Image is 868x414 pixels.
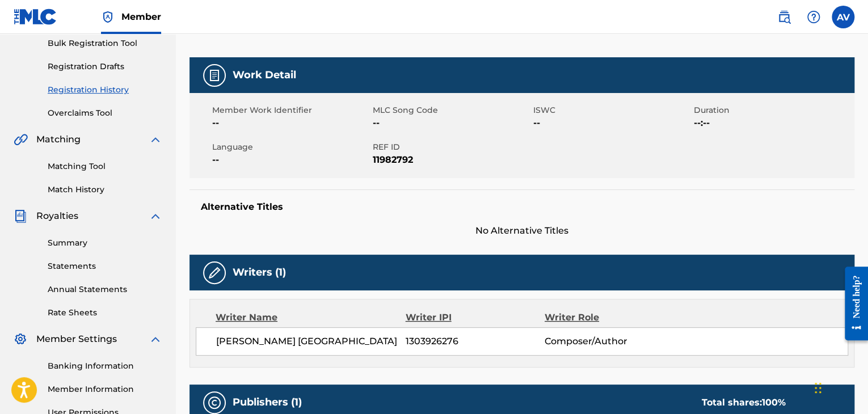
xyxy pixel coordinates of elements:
[189,224,854,238] span: No Alternative Titles
[373,104,530,116] span: MLC Song Code
[208,396,221,409] img: Publishers
[373,153,530,167] span: 11982792
[14,9,57,25] img: MLC Logo
[48,160,162,172] a: Matching Tool
[48,107,162,119] a: Overclaims Tool
[48,37,162,49] a: Bulk Registration Tool
[48,61,162,73] a: Registration Drafts
[212,153,370,167] span: --
[14,133,28,146] img: Matching
[373,141,530,153] span: REF ID
[406,311,545,324] div: Writer IPI
[48,383,162,395] a: Member Information
[701,396,785,409] div: Total shares:
[149,332,162,346] img: expand
[777,10,791,24] img: search
[149,209,162,223] img: expand
[233,69,296,82] h5: Work Detail
[212,116,370,130] span: --
[233,266,286,279] h5: Writers (1)
[545,311,671,324] div: Writer Role
[533,116,691,130] span: --
[48,307,162,319] a: Rate Sheets
[832,6,854,28] div: User Menu
[216,311,406,324] div: Writer Name
[836,258,868,349] iframe: Resource Center
[545,335,671,348] span: Composer/Author
[101,10,115,24] img: Top Rightsholder
[212,104,370,116] span: Member Work Identifier
[36,133,81,146] span: Matching
[811,360,868,414] iframe: Chat Widget
[233,396,302,409] h5: Publishers (1)
[14,332,27,346] img: Member Settings
[694,116,852,130] span: --:--
[208,69,221,82] img: Work Detail
[48,260,162,272] a: Statements
[208,266,221,280] img: Writers
[48,84,162,96] a: Registration History
[694,104,852,116] span: Duration
[761,397,785,408] span: 100 %
[36,209,78,223] span: Royalties
[815,371,821,405] div: Drag
[406,335,545,348] span: 1303926276
[48,184,162,196] a: Match History
[48,237,162,249] a: Summary
[533,104,691,116] span: ISWC
[121,10,161,23] span: Member
[216,335,406,348] span: [PERSON_NAME] [GEOGRAPHIC_DATA]
[373,116,530,130] span: --
[201,201,843,213] h5: Alternative Titles
[149,133,162,146] img: expand
[14,209,27,223] img: Royalties
[48,360,162,372] a: Banking Information
[212,141,370,153] span: Language
[773,6,795,28] a: Public Search
[802,6,825,28] div: Help
[807,10,820,24] img: help
[48,284,162,295] a: Annual Statements
[36,332,117,346] span: Member Settings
